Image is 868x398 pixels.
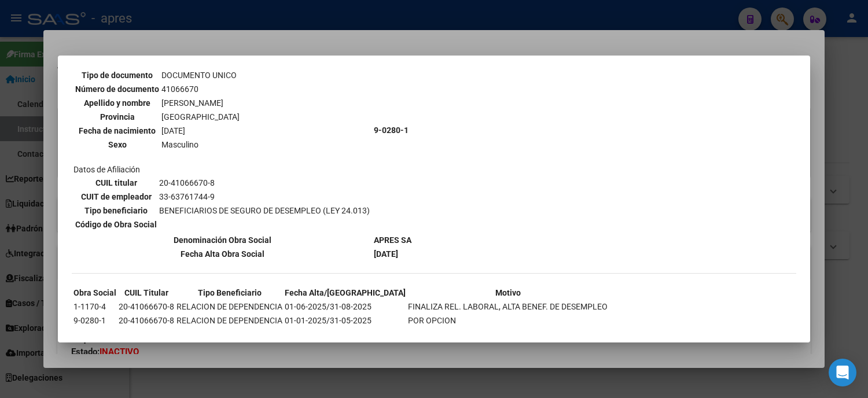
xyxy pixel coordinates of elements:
[161,97,240,109] td: [PERSON_NAME]
[75,69,160,82] th: Tipo de documento
[75,204,157,217] th: Tipo beneficiario
[75,83,160,95] th: Número de documento
[374,235,411,245] b: APRES SA
[159,190,370,203] td: 33-63761744-9
[159,176,370,189] td: 20-41066670-8
[176,328,283,341] td: RELACION DE DEPENDENCIA
[75,176,157,189] th: CUIL titular
[161,124,240,137] td: [DATE]
[73,234,372,246] th: Denominación Obra Social
[176,300,283,313] td: RELACION DE DEPENDENCIA
[118,328,175,341] td: 20-41066670-8
[73,286,117,299] th: Obra Social
[176,314,283,327] td: RELACION DE DEPENDENCIA
[374,249,398,259] b: [DATE]
[284,328,406,341] td: 31-05-2025/31-05-2025
[118,300,175,313] td: 20-41066670-8
[75,190,157,203] th: CUIT de empleador
[118,314,175,327] td: 20-41066670-8
[407,328,608,341] td: INFORMADA POR LA O.S.
[73,28,372,233] td: Datos personales Datos de Afiliación
[284,300,406,313] td: 01-06-2025/31-08-2025
[75,110,160,123] th: Provincia
[284,314,406,327] td: 01-01-2025/31-05-2025
[374,126,409,135] b: 9-0280-1
[73,328,117,341] td: 1-1170-4
[829,359,856,386] div: Open Intercom Messenger
[75,97,160,109] th: Apellido y nombre
[75,138,160,151] th: Sexo
[407,300,608,313] td: FINALIZA REL. LABORAL, ALTA BENEF. DE DESEMPLEO
[75,218,157,231] th: Código de Obra Social
[73,300,117,313] td: 1-1170-4
[73,248,372,260] th: Fecha Alta Obra Social
[118,286,175,299] th: CUIL Titular
[161,69,240,82] td: DOCUMENTO UNICO
[407,314,608,327] td: POR OPCION
[159,204,370,217] td: BENEFICIARIOS DE SEGURO DE DESEMPLEO (LEY 24.013)
[73,314,117,327] td: 9-0280-1
[161,83,240,95] td: 41066670
[284,286,406,299] th: Fecha Alta/[GEOGRAPHIC_DATA]
[407,286,608,299] th: Motivo
[161,110,240,123] td: [GEOGRAPHIC_DATA]
[75,124,160,137] th: Fecha de nacimiento
[161,138,240,151] td: Masculino
[176,286,283,299] th: Tipo Beneficiario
